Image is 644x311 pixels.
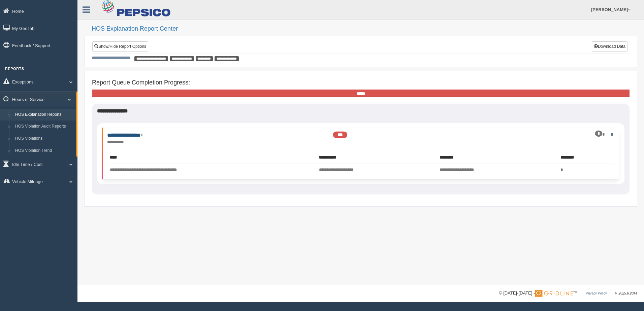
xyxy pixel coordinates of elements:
[12,145,76,157] a: HOS Violation Trend
[92,26,637,32] h2: HOS Explanation Report Center
[12,109,76,121] a: HOS Explanation Reports
[12,133,76,145] a: HOS Violations
[499,290,637,297] div: © [DATE]-[DATE] - ™
[592,41,627,51] button: Download Data
[615,291,637,295] span: v. 2025.6.2844
[92,41,148,51] a: Show/Hide Report Options
[92,79,630,86] h4: Report Queue Completion Progress:
[535,290,573,297] img: Gridline
[586,291,607,295] a: Privacy Policy
[102,128,619,179] li: Expand
[12,120,76,133] a: HOS Violation Audit Reports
